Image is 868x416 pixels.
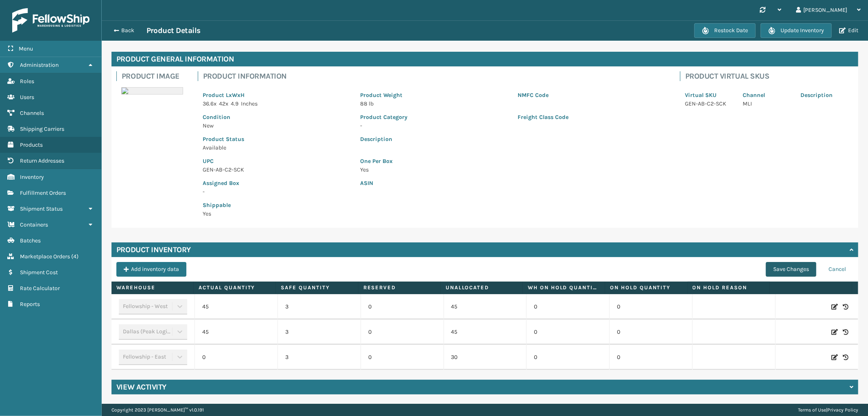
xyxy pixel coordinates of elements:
p: Product Category [360,113,508,121]
p: Product Status [203,135,350,143]
span: Marketplace Orders [20,253,70,260]
button: Cancel [821,262,853,277]
p: Shippable [203,201,350,209]
p: Product Weight [360,91,508,99]
p: Virtual SKU [685,91,733,99]
div: | [798,404,858,416]
button: Edit [837,27,861,34]
label: On Hold Reason [693,284,765,291]
label: On Hold Quantity [610,284,682,291]
i: Edit [831,303,838,311]
td: 3 [278,294,361,319]
button: Back [109,27,146,34]
p: - [203,187,350,196]
p: Yes [360,165,665,174]
h4: Product Inventory [116,245,191,255]
h4: Product Information [203,71,670,81]
label: Reserved [363,284,435,291]
button: Update Inventory [761,23,832,38]
a: Privacy Policy [827,407,858,413]
p: ASIN [360,179,665,187]
td: 0 [526,294,609,319]
i: Inventory History [843,328,848,336]
span: Administration [20,62,59,68]
span: Rate Calculator [20,285,60,292]
label: Safe Quantity [281,284,353,291]
p: Description [800,91,848,99]
p: Description [360,135,665,143]
img: logo [12,8,90,33]
i: Edit [831,353,838,361]
span: 36.6 x [203,100,216,107]
span: Shipment Status [20,205,63,212]
p: 0 [368,353,436,361]
span: Fulfillment Orders [20,189,66,196]
p: - [360,121,508,130]
h4: View Activity [116,382,166,392]
p: One Per Box [360,157,665,165]
td: 0 [609,294,692,319]
span: Return Addresses [20,157,64,164]
td: 30 [444,345,527,370]
img: 51104088640_40f294f443_o-scaled-700x700.jpg [121,87,183,95]
span: ( 4 ) [71,253,79,260]
td: 0 [609,345,692,370]
td: 3 [278,345,361,370]
label: Actual Quantity [199,284,271,291]
i: Inventory History [843,303,848,311]
td: 45 [195,319,278,345]
p: UPC [203,157,350,165]
span: Users [20,94,34,101]
span: Channels [20,110,44,117]
p: GEN-AB-C2-SCK [685,99,733,108]
td: 45 [444,319,527,345]
p: Condition [203,113,350,121]
span: Containers [20,221,48,228]
p: 0 [368,328,436,336]
span: 42 x [219,100,228,107]
span: Reports [20,301,40,308]
p: Copyright 2023 [PERSON_NAME]™ v 1.0.191 [112,404,204,416]
td: 0 [609,319,692,345]
h4: Product Image [122,71,188,81]
p: New [203,121,350,130]
span: 88 lb [360,100,374,107]
td: 0 [526,345,609,370]
h4: Product General Information [112,52,858,66]
p: Product LxWxH [203,91,350,99]
button: Restock Date [694,23,756,38]
span: Shipment Cost [20,269,58,276]
span: 4.9 [231,100,238,107]
span: Products [20,141,43,148]
span: Batches [20,237,41,244]
td: 0 [526,319,609,345]
i: Edit [831,328,838,336]
p: 0 [368,303,436,311]
button: Save Changes [766,262,816,277]
label: Warehouse [116,284,188,291]
p: Channel [743,91,791,99]
p: Available [203,143,350,152]
td: 45 [444,294,527,319]
label: WH On hold quantity [528,284,600,291]
td: 0 [195,345,278,370]
button: Add inventory data [116,262,186,277]
p: MLI [743,99,791,108]
p: Freight Class Code [518,113,665,121]
h3: Product Details [146,26,201,35]
span: Roles [20,78,34,85]
td: 45 [195,294,278,319]
i: Inventory History [843,353,848,361]
span: Menu [19,45,33,52]
p: Assigned Box [203,179,350,187]
label: Unallocated [446,284,518,291]
p: Yes [203,209,350,218]
p: GEN-AB-C2-SCK [203,165,350,174]
a: Terms of Use [798,407,826,413]
h4: Product Virtual SKUs [685,71,853,81]
span: Inventory [20,174,44,180]
p: NMFC Code [518,91,665,99]
span: Inches [241,100,258,107]
td: 3 [278,319,361,345]
span: Shipping Carriers [20,125,64,132]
